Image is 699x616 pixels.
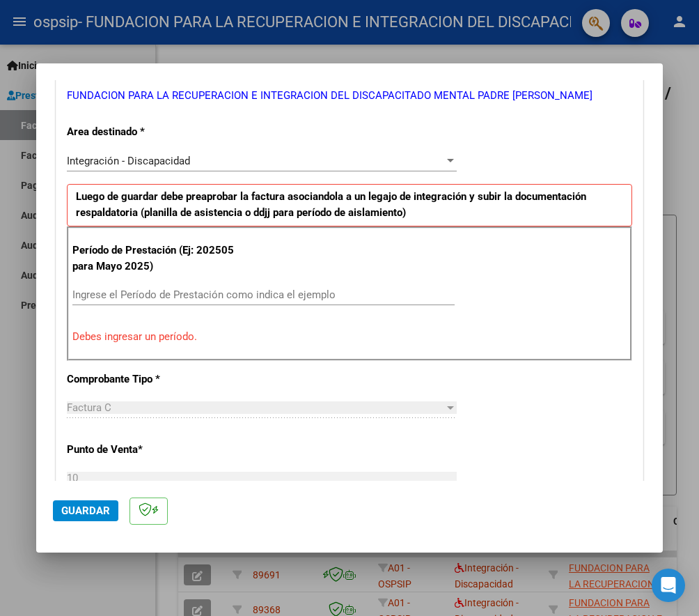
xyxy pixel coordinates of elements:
span: Guardar [61,505,110,517]
button: Guardar [53,500,118,521]
strong: Luego de guardar debe preaprobar la factura asociandola a un legajo de integración y subir la doc... [76,190,586,219]
span: Factura C [67,401,111,414]
p: Período de Prestación (Ej: 202505 para Mayo 2025) [72,242,239,274]
span: Integración - Discapacidad [67,155,190,167]
p: FUNDACION PARA LA RECUPERACION E INTEGRACION DEL DISCAPACITADO MENTAL PADRE [PERSON_NAME] [67,88,632,104]
p: Comprobante Tipo * [67,371,237,387]
p: Punto de Venta [67,442,237,458]
p: Debes ingresar un período. [72,329,627,345]
p: Area destinado * [67,124,237,140]
div: Open Intercom Messenger [652,569,685,602]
